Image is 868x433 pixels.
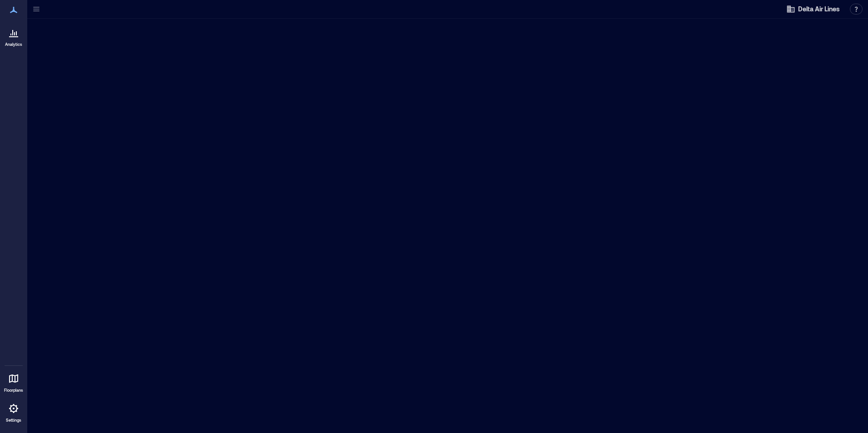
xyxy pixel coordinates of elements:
span: Delta Air Lines [798,5,840,14]
button: Delta Air Lines [784,2,843,16]
p: Settings [6,418,21,423]
p: Analytics [5,42,22,47]
a: Analytics [2,22,25,50]
p: Floorplans [4,388,23,393]
a: Settings [3,398,25,426]
a: Floorplans [1,368,26,396]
